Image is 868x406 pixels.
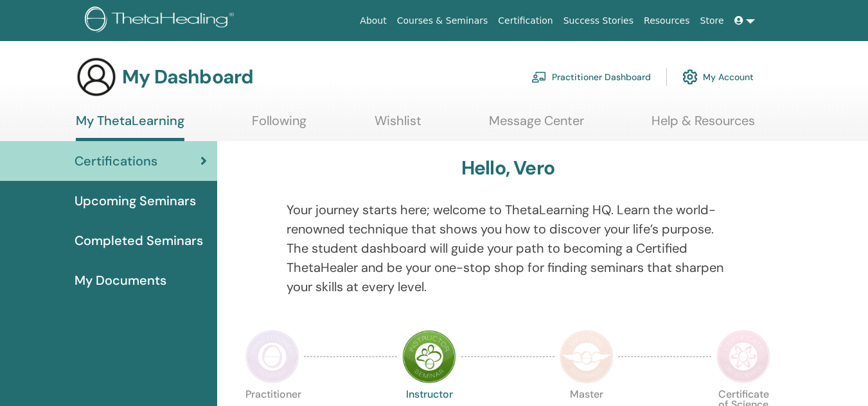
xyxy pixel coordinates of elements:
[75,271,166,290] span: My Documents
[639,9,695,33] a: Resources
[716,330,770,384] img: Certificate of Science
[75,231,203,250] span: Completed Seminars
[489,113,584,138] a: Message Center
[682,66,698,88] img: cog.svg
[375,113,421,138] a: Wishlist
[252,113,306,138] a: Following
[402,330,456,384] img: Instructor
[76,113,184,141] a: My ThetaLearning
[531,63,651,91] a: Practitioner Dashboard
[560,330,614,384] img: Master
[75,151,157,171] span: Certifications
[695,9,729,33] a: Store
[122,65,253,89] h3: My Dashboard
[682,63,754,91] a: My Account
[651,113,755,138] a: Help & Resources
[493,9,558,33] a: Certification
[76,56,117,97] img: generic-user-icon.jpg
[287,200,729,296] p: Your journey starts here; welcome to ThetaLearning HQ. Learn the world-renowned technique that sh...
[355,9,391,33] a: About
[531,71,547,83] img: chalkboard-teacher.svg
[85,6,238,35] img: logo.png
[75,191,196,210] span: Upcoming Seminars
[558,9,639,33] a: Success Stories
[461,156,554,180] h3: Hello, Vero
[392,9,493,33] a: Courses & Seminars
[245,330,299,384] img: Practitioner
